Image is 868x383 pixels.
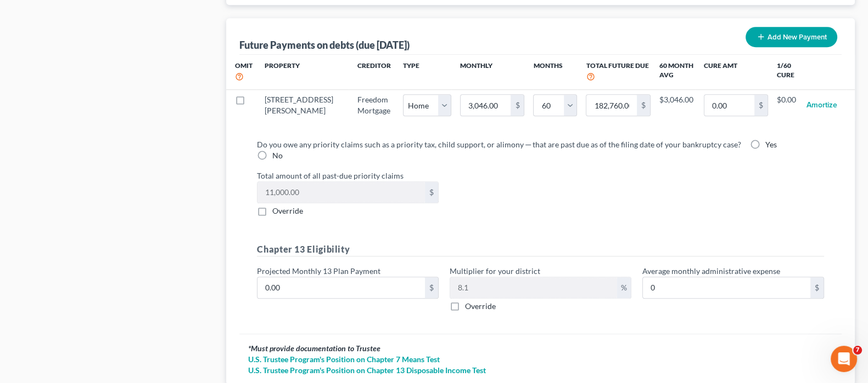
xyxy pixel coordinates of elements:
label: Multiplier for your district [450,265,540,277]
input: 0.00 [450,277,617,298]
th: Monthly [451,55,533,89]
td: $3,046.00 [659,89,695,121]
span: Yes [765,140,777,149]
th: Omit [226,55,255,89]
th: Cure Amt [695,55,777,89]
span: Override [272,206,303,215]
input: 0.00 [643,277,810,298]
input: 0.00 [586,95,636,116]
th: Creditor [349,55,403,89]
th: Months [533,55,577,89]
div: $ [754,95,768,116]
div: Future Payments on debts (due [DATE]) [239,38,410,52]
label: Projected Monthly 13 Plan Payment [257,265,380,277]
span: Override [465,301,496,311]
div: $ [810,277,824,298]
button: Amortize [807,94,837,116]
input: 0.00 [257,182,425,203]
a: U.S. Trustee Program's Position on Chapter 7 Means Test [248,354,833,365]
span: No [272,151,283,160]
th: Property [256,55,349,89]
div: $ [425,277,438,298]
td: Freedom Mortgage [349,89,403,121]
span: 7 [853,346,862,355]
a: U.S. Trustee Program's Position on Chapter 13 Disposable Income Test [248,365,833,376]
th: 1/60 Cure [777,55,798,89]
label: Average monthly administrative expense [642,265,780,277]
iframe: Intercom live chat [831,346,857,372]
input: 0.00 [704,95,754,116]
td: [STREET_ADDRESS][PERSON_NAME] [256,89,349,121]
label: Total amount of all past-due priority claims [251,170,830,181]
td: $0.00 [777,89,798,121]
th: Type [403,55,451,89]
div: $ [511,95,524,116]
input: 0.00 [461,95,511,116]
div: $ [637,95,650,116]
input: 0.00 [257,277,425,298]
button: Add New Payment [746,27,837,47]
div: $ [425,182,438,203]
div: % [617,277,631,298]
h5: Chapter 13 Eligibility [257,243,824,256]
label: Do you owe any priority claims such as a priority tax, child support, or alimony ─ that are past ... [257,139,741,150]
th: Total Future Due [577,55,659,89]
div: Must provide documentation to Trustee [248,343,833,354]
th: 60 Month Avg [659,55,695,89]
